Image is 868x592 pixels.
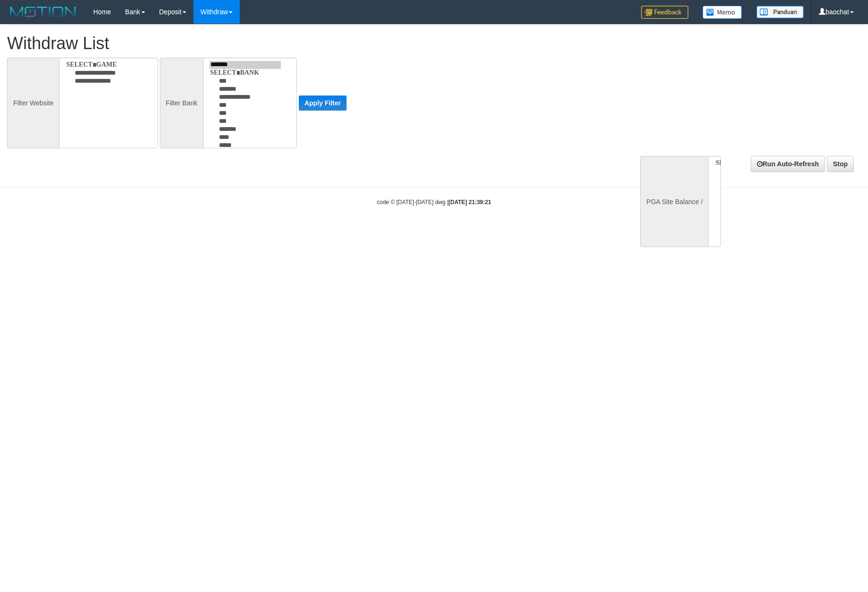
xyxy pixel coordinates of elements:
img: MOTION_logo.png [7,5,79,19]
img: panduan.png [756,6,804,18]
a: Run Auto-Refresh [751,156,825,172]
div: Filter Website [7,58,59,149]
strong: [DATE] 21:39:21 [449,199,491,206]
button: Apply Filter [299,95,347,111]
img: Feedback.jpg [641,6,688,19]
div: PGA Site Balance / [640,156,708,247]
a: Stop [827,156,854,172]
img: Button%20Memo.svg [703,6,742,19]
h1: Withdraw List [7,34,569,53]
div: Filter Bank [160,58,203,149]
small: code © [DATE]-[DATE] dwg | [377,199,491,206]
